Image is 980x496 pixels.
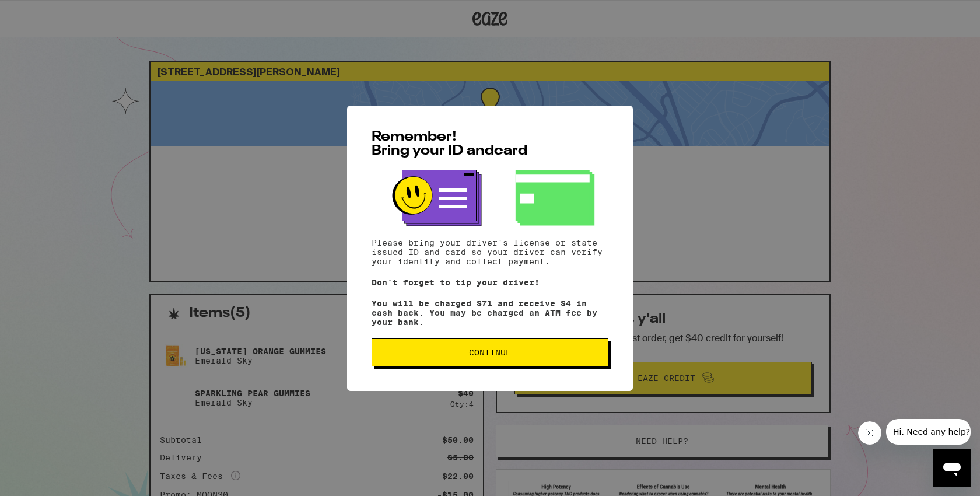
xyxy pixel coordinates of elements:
[372,130,527,158] span: Remember! Bring your ID and card
[372,299,608,327] p: You will be charged $71 and receive $4 in cash back. You may be charged an ATM fee by your bank.
[933,449,971,487] iframe: Button to launch messaging window
[372,278,608,287] p: Don't forget to tip your driver!
[469,348,511,357] span: Continue
[886,419,971,445] iframe: Message from company
[372,238,608,266] p: Please bring your driver's license or state issued ID and card so your driver can verify your ide...
[858,421,881,445] iframe: Close message
[372,338,608,366] button: Continue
